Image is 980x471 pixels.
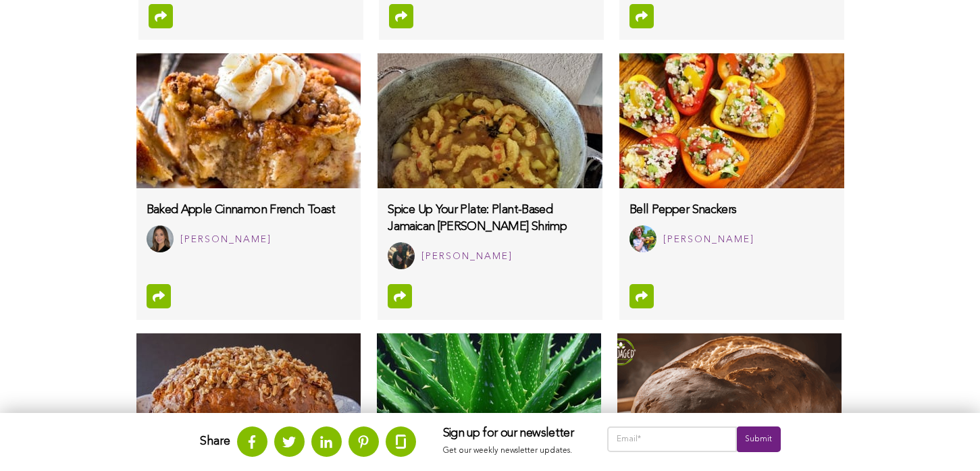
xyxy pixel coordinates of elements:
img: Rachel Thomas [629,225,656,252]
img: aloe-vera-benefits [377,333,601,468]
a: Spice Up Your Plate: Plant-Based Jamaican [PERSON_NAME] Shrimp Alexis Fedrick [PERSON_NAME] [378,188,602,279]
h3: Bell Pepper Snackers [629,202,833,219]
h3: Spice Up Your Plate: Plant-Based Jamaican [PERSON_NAME] Shrimp [388,202,592,235]
img: Alexis Fedrick [388,242,415,269]
div: [PERSON_NAME] [421,248,513,265]
h3: Sign up for our newsletter [443,426,580,441]
img: glassdoor.svg [396,435,406,449]
img: baked-apple-cinnamon-French-toast [136,53,361,188]
img: Jasmine Oregel [147,225,174,252]
strong: Share [200,435,230,447]
input: Email* [607,426,738,452]
input: Submit [737,426,780,452]
iframe: Chat Widget [912,406,980,471]
p: Get our weekly newsletter updates. [443,444,580,459]
img: bread-sourdough-healthy [617,333,842,468]
div: [PERSON_NAME] [663,231,754,248]
a: Baked Apple Cinnamon French Toast Jasmine Oregel [PERSON_NAME] [136,188,361,262]
a: Bell Pepper Snackers Rachel Thomas [PERSON_NAME] [619,188,844,262]
div: [PERSON_NAME] [180,231,272,248]
h3: Baked Apple Cinnamon French Toast [147,202,351,219]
